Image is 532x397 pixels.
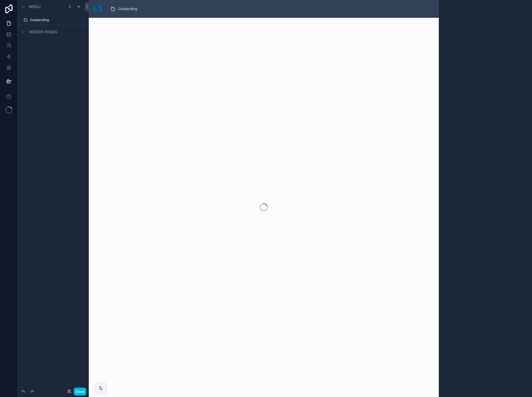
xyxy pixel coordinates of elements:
button: Done [74,388,86,396]
span: Hidden pages [29,29,57,35]
label: Outstanding [30,18,82,22]
span: Menu [29,4,40,9]
div: scrollable content [107,3,434,15]
img: App logo [93,4,102,13]
span: Outstanding [118,7,137,11]
a: Outstanding [109,4,141,14]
